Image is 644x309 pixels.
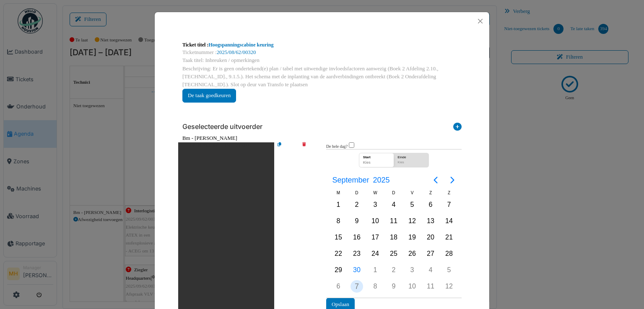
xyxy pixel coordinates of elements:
div: Start [361,153,392,160]
div: D [348,189,366,196]
div: V [403,189,421,196]
label: De hele dag? [326,144,348,150]
i: Toevoegen [453,123,462,134]
div: Maandag, September 15, 2025 [332,231,345,244]
div: Woensdag, Oktober 1, 2025 [369,264,382,276]
div: Donderdag, September 4, 2025 [387,198,400,211]
div: Kies [361,160,392,167]
a: Hoogspanningscabine keuring [208,42,273,48]
div: Woensdag, September 3, 2025 [369,198,382,211]
div: Vrijdag, Oktober 3, 2025 [406,264,418,276]
div: Zondag, September 7, 2025 [443,198,455,211]
div: Ticketnummer : [182,49,462,57]
button: Previous page [427,172,444,188]
div: Woensdag, September 24, 2025 [369,247,382,260]
div: Zaterdag, September 27, 2025 [424,247,437,260]
div: Vrijdag, September 5, 2025 [406,198,418,211]
div: Zondag, September 28, 2025 [443,247,455,260]
div: Kies [395,160,427,167]
div: Vrijdag, September 12, 2025 [406,215,418,227]
div: Maandag, September 22, 2025 [332,247,345,260]
div: Maandag, September 1, 2025 [332,198,345,211]
button: Close [475,15,486,27]
div: Zondag, September 14, 2025 [443,215,455,227]
div: Woensdag, September 17, 2025 [369,231,382,244]
div: Donderdag, September 11, 2025 [387,215,400,227]
div: Zaterdag, September 13, 2025 [424,215,437,227]
div: Dinsdag, September 9, 2025 [351,215,363,227]
button: September2025 [327,173,395,188]
div: Zaterdag, Oktober 11, 2025 [424,280,437,293]
div: Vrijdag, Oktober 10, 2025 [406,280,418,293]
div: Woensdag, September 10, 2025 [369,215,382,227]
span: 2025 [371,173,392,188]
div: Zaterdag, Oktober 4, 2025 [424,264,437,276]
div: Ticket titel : [182,41,462,49]
div: Woensdag, Oktober 8, 2025 [369,280,382,293]
div: Zondag, September 21, 2025 [443,231,455,244]
div: Maandag, Oktober 6, 2025 [332,280,345,293]
div: Z [440,189,458,196]
div: W [366,189,384,196]
div: Taak titel: Inbreuken / opmerkingen [182,57,462,64]
div: Donderdag, September 18, 2025 [387,231,400,244]
h6: Geselecteerde uitvoerder [182,123,262,131]
div: Beschrijving: Er is geen ondertekend(e) plan / tabel met uitwendige invloedsfactoren aanwezig (Bo... [182,65,462,89]
button: Next page [444,172,461,188]
div: Vrijdag, September 19, 2025 [406,231,418,244]
span: September [330,173,371,188]
div: Zaterdag, September 20, 2025 [424,231,437,244]
button: De taak goedkeuren [182,89,236,103]
div: Einde [395,153,427,160]
div: Maandag, September 29, 2025 [332,264,345,276]
div: Vandaag, Dinsdag, September 30, 2025 [351,264,363,276]
div: Dinsdag, September 16, 2025 [351,231,363,244]
div: Donderdag, Oktober 2, 2025 [387,264,400,276]
div: M [329,189,348,196]
div: Maandag, September 8, 2025 [332,215,345,227]
div: Donderdag, Oktober 9, 2025 [387,280,400,293]
div: Vrijdag, September 26, 2025 [406,247,418,260]
a: 2025/08/62/00320 [217,49,256,55]
div: Dinsdag, September 23, 2025 [351,247,363,260]
div: Bm - [PERSON_NAME] [182,134,462,142]
div: Donderdag, September 25, 2025 [387,247,400,260]
div: Dinsdag, September 2, 2025 [351,198,363,211]
div: Zaterdag, September 6, 2025 [424,198,437,211]
div: Dinsdag, Oktober 7, 2025 [351,280,363,293]
div: Zondag, Oktober 12, 2025 [443,280,455,293]
div: Z [421,189,440,196]
div: D [384,189,403,196]
div: Zondag, Oktober 5, 2025 [443,264,455,276]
